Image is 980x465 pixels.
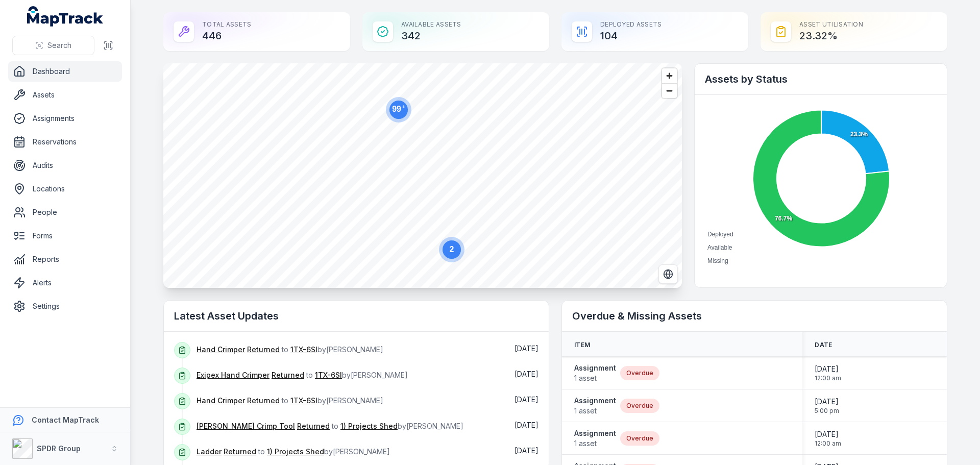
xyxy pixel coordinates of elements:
[815,429,841,439] span: [DATE]
[658,264,678,284] button: Switch to Satellite View
[815,439,841,448] span: 12:00 am
[574,363,616,373] strong: Assignment
[8,296,122,316] a: Settings
[340,421,398,431] a: 1) Projects Shed
[450,245,454,254] text: 2
[8,249,122,270] a: Reports
[224,447,256,457] a: Returned
[37,444,81,453] strong: SPDR Group
[392,104,405,113] text: 99
[707,244,732,251] span: Available
[620,366,659,380] div: Overdue
[8,85,122,105] a: Assets
[8,273,122,293] a: Alerts
[247,396,280,406] a: Returned
[574,396,616,416] a: Assignment1 asset
[815,341,832,349] span: Date
[514,370,538,378] time: 20/08/2025, 10:46:34 am
[8,155,122,176] a: Audits
[707,257,728,264] span: Missing
[8,179,122,199] a: Locations
[574,373,616,383] span: 1 asset
[662,83,677,98] button: Zoom out
[705,72,937,86] h2: Assets by Status
[574,406,616,416] span: 1 asset
[197,396,383,405] span: to by [PERSON_NAME]
[8,132,122,152] a: Reservations
[197,421,295,431] a: [PERSON_NAME] Crimp Tool
[662,68,677,83] button: Zoom in
[315,370,342,380] a: 1TX-6SI
[574,363,616,383] a: Assignment1 asset
[574,428,616,449] a: Assignment1 asset
[247,345,280,355] a: Returned
[267,447,324,457] a: 1) Projects Shed
[8,61,122,82] a: Dashboard
[574,396,616,406] strong: Assignment
[197,447,390,456] span: to by [PERSON_NAME]
[47,40,71,51] span: Search
[574,438,616,449] span: 1 asset
[815,429,841,448] time: 31/07/2025, 12:00:00 am
[272,370,304,380] a: Returned
[8,108,122,129] a: Assignments
[815,364,841,382] time: 30/05/2025, 12:00:00 am
[815,374,841,382] span: 12:00 am
[514,344,538,353] span: [DATE]
[707,231,733,238] span: Deployed
[815,397,839,415] time: 25/02/2025, 5:00:00 pm
[197,345,245,355] a: Hand Crimper
[197,422,463,430] span: to by [PERSON_NAME]
[290,396,317,406] a: 1TX-6SI
[8,226,122,246] a: Forms
[620,431,659,446] div: Overdue
[514,446,538,455] time: 20/08/2025, 10:14:19 am
[12,36,94,55] button: Search
[197,345,383,354] span: to by [PERSON_NAME]
[620,399,659,413] div: Overdue
[197,396,245,406] a: Hand Crimper
[197,371,408,379] span: to by [PERSON_NAME]
[514,446,538,455] span: [DATE]
[197,370,269,380] a: Exipex Hand Crimper
[572,309,937,323] h2: Overdue & Missing Assets
[815,364,841,374] span: [DATE]
[514,370,538,378] span: [DATE]
[32,415,99,424] strong: Contact MapTrack
[514,421,538,429] time: 20/08/2025, 10:44:03 am
[197,447,222,457] a: Ladder
[514,344,538,353] time: 20/08/2025, 10:46:50 am
[574,341,590,349] span: Item
[297,421,330,431] a: Returned
[290,345,317,355] a: 1TX-6SI
[174,309,538,323] h2: Latest Asset Updates
[27,6,104,27] a: MapTrack
[163,63,682,288] canvas: Map
[514,395,538,404] span: [DATE]
[514,395,538,404] time: 20/08/2025, 10:46:04 am
[514,421,538,429] span: [DATE]
[8,202,122,223] a: People
[574,428,616,438] strong: Assignment
[402,104,405,110] tspan: +
[815,397,839,407] span: [DATE]
[815,407,839,415] span: 5:00 pm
